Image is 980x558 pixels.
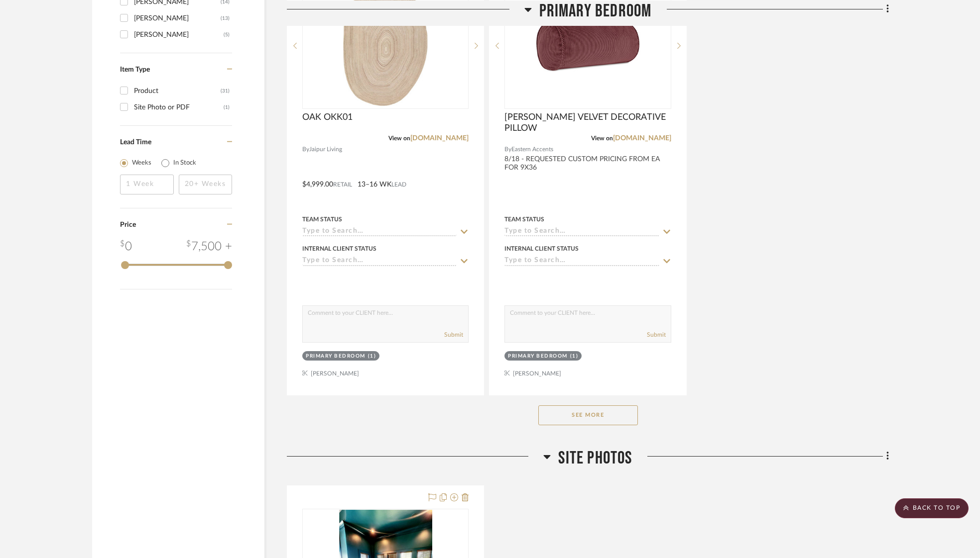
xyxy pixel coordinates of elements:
input: Type to Search… [504,257,659,266]
span: Eastern Accents [511,145,553,154]
div: Internal Client Status [302,244,376,253]
a: [DOMAIN_NAME] [410,135,469,142]
input: Type to Search… [302,227,457,237]
div: (5) [224,27,230,43]
span: OAK OKK01 [302,112,353,123]
input: Type to Search… [504,227,659,237]
input: Type to Search… [302,257,457,266]
div: (13) [221,10,230,26]
label: Weeks [132,158,151,168]
span: Item Type [120,66,150,73]
span: [PERSON_NAME] VELVET DECORATIVE PILLOW [504,112,671,134]
div: Site Photo or PDF [134,99,224,115]
button: Submit [647,330,666,339]
div: Primary Bedroom [508,353,568,360]
span: By [302,145,309,154]
div: (1) [570,353,579,360]
div: [PERSON_NAME] [134,10,221,26]
input: 1 Week [120,175,174,194]
div: 0 [120,238,132,256]
div: Team Status [504,215,544,224]
button: See More [538,405,638,425]
span: View on [591,135,613,141]
div: (31) [221,83,230,99]
div: Internal Client Status [504,244,579,253]
div: (1) [224,99,230,115]
div: (1) [368,353,376,360]
span: Price [120,221,136,228]
span: Lead Time [120,139,151,146]
span: View on [388,135,410,141]
div: Primary Bedroom [306,353,366,360]
scroll-to-top-button: BACK TO TOP [895,498,969,518]
a: [DOMAIN_NAME] [613,135,671,142]
div: Team Status [302,215,342,224]
div: [PERSON_NAME] [134,27,224,43]
input: 20+ Weeks [179,175,233,194]
div: Product [134,83,221,99]
div: 7,500 + [186,238,232,256]
span: By [504,145,511,154]
label: In Stock [173,158,196,168]
span: Jaipur Living [309,145,342,154]
button: Submit [444,330,463,339]
span: Site Photos [558,448,632,469]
